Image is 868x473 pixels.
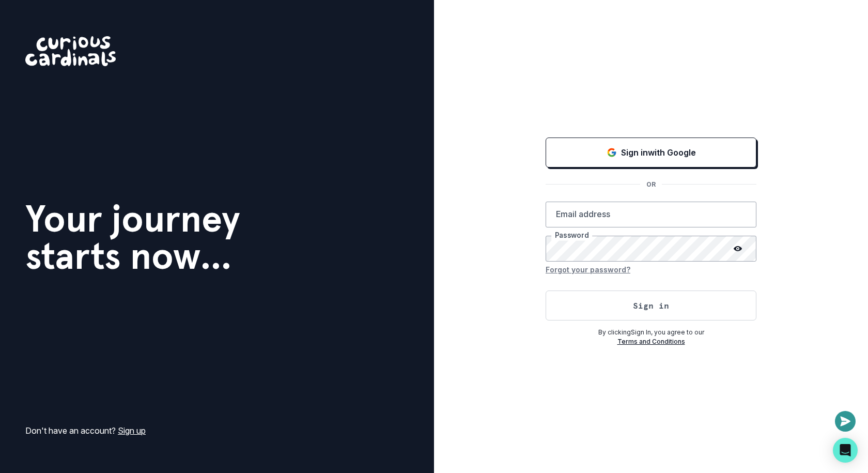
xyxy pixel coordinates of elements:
p: By clicking Sign In , you agree to our [546,328,756,337]
button: Open or close messaging widget [835,411,856,432]
p: Sign in with Google [621,146,696,159]
p: OR [640,180,662,189]
h1: Your journey starts now... [25,200,240,274]
a: Terms and Conditions [617,338,685,345]
button: Sign in [546,291,756,321]
button: Sign in with Google (GSuite) [546,138,756,167]
div: Open Intercom Messenger [833,438,858,463]
a: Sign up [118,425,146,436]
button: Forgot your password? [546,262,630,278]
p: Don't have an account? [25,424,146,437]
img: Curious Cardinals Logo [25,36,116,66]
